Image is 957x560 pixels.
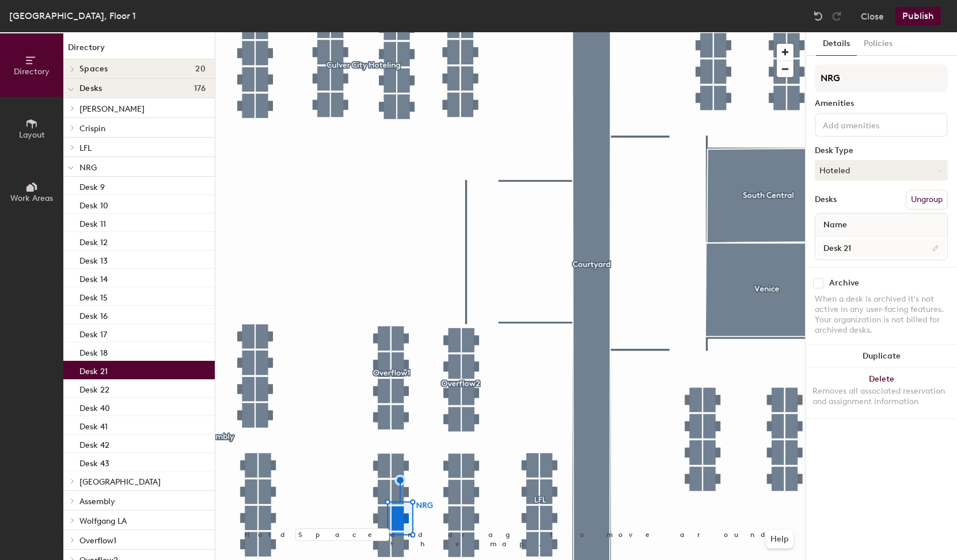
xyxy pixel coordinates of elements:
div: Archive [829,279,859,288]
span: Name [818,215,853,235]
button: Close [861,7,884,25]
span: 20 [195,64,206,74]
button: DeleteRemoves all associated reservation and assignment information [806,368,957,418]
span: Directory [14,67,50,77]
div: Desks [815,195,837,204]
span: Overflow1 [79,536,116,546]
span: Desks [79,84,102,93]
img: Undo [812,10,824,22]
p: Desk 16 [79,308,108,321]
div: [GEOGRAPHIC_DATA], Floor 1 [9,9,136,23]
p: Desk 21 [79,363,108,376]
p: Desk 15 [79,289,108,303]
button: Ungroup [906,190,948,209]
button: Help [766,530,793,548]
span: Work Areas [10,193,53,203]
p: Desk 42 [79,437,109,450]
p: Desk 22 [79,382,109,395]
input: Add amenities [821,117,924,131]
button: Hoteled [815,160,948,181]
p: Desk 11 [79,216,106,229]
button: Details [816,32,857,56]
p: Desk 17 [79,326,107,340]
input: Unnamed desk [818,240,945,256]
h1: Directory [63,41,215,59]
p: Desk 12 [79,234,108,247]
p: Desk 18 [79,345,108,358]
div: Desk Type [815,146,948,155]
p: Desk 9 [79,179,105,192]
p: Desk 10 [79,197,108,211]
img: Redo [831,10,842,22]
span: [PERSON_NAME] [79,104,145,114]
span: Wolfgang LA [79,516,127,526]
p: Desk 41 [79,418,108,432]
span: Assembly [79,497,115,506]
div: When a desk is archived it's not active in any user-facing features. Your organization is not bil... [815,294,948,336]
button: Policies [857,32,899,56]
div: Amenities [815,99,948,108]
span: Crispin [79,124,105,134]
span: NRG [79,163,97,173]
span: Layout [19,130,45,140]
button: Publish [895,7,941,25]
p: Desk 43 [79,455,109,468]
span: [GEOGRAPHIC_DATA] [79,477,161,487]
span: 176 [194,84,206,93]
span: Spaces [79,64,108,74]
p: Desk 14 [79,271,108,284]
p: Desk 13 [79,253,108,266]
p: Desk 40 [79,400,110,413]
span: LFL [79,143,92,153]
div: Removes all associated reservation and assignment information [812,386,950,407]
button: Duplicate [806,345,957,368]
